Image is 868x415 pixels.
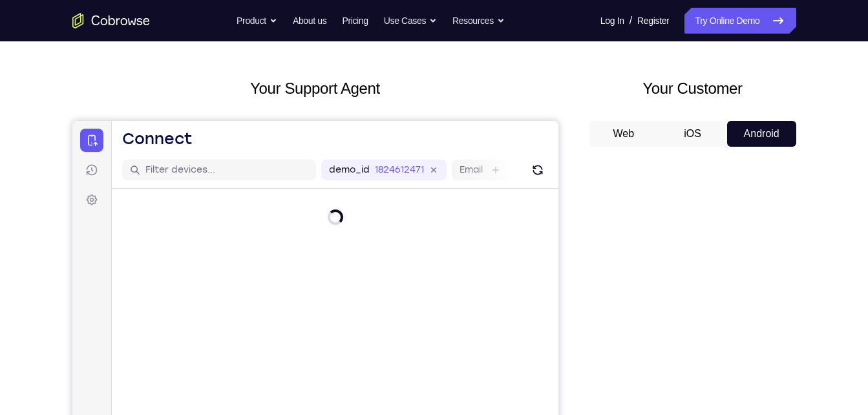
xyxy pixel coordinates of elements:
[658,121,727,147] button: iOS
[224,389,302,415] button: 6-digit code
[342,8,368,34] a: Pricing
[72,77,558,100] h2: Your Support Agent
[630,13,632,28] span: /
[293,8,326,34] a: About us
[589,121,659,147] button: Web
[237,8,277,34] button: Product
[637,8,669,34] a: Register
[589,77,796,100] h2: Your Customer
[384,8,437,34] button: Use Cases
[684,8,796,34] a: Try Online Demo
[72,13,150,28] a: Go to the home page
[727,121,796,147] button: Android
[600,8,624,34] a: Log In
[452,8,505,34] button: Resources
